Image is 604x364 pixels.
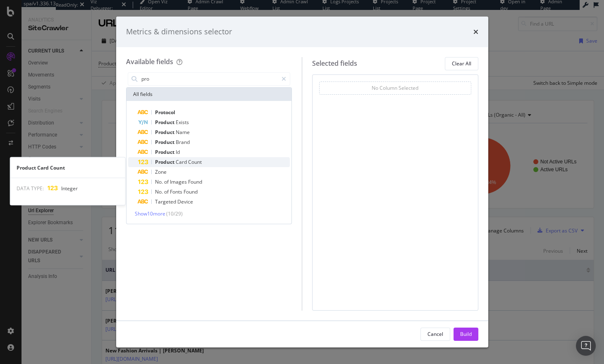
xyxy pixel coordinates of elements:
[188,178,202,185] span: Found
[176,158,188,165] span: Card
[445,57,478,70] button: Clear All
[176,129,190,136] span: Name
[141,73,278,85] input: Search by field name
[166,210,183,217] span: ( 10 / 29 )
[127,88,292,101] div: All fields
[155,119,176,126] span: Product
[312,59,357,68] div: Selected fields
[155,158,176,165] span: Product
[176,139,190,146] span: Brand
[176,119,189,126] span: Exists
[420,328,450,341] button: Cancel
[155,198,177,205] span: Targeted
[427,330,443,338] div: Cancel
[164,178,170,185] span: of
[135,210,165,217] span: Show 10 more
[576,336,596,356] div: Open Intercom Messenger
[473,26,478,37] div: times
[155,168,167,175] span: Zone
[452,60,471,67] div: Clear All
[126,57,173,66] div: Available fields
[155,129,176,136] span: Product
[155,188,164,195] span: No.
[170,188,184,195] span: Fonts
[155,109,175,116] span: Protocol
[155,148,176,156] span: Product
[176,148,180,156] span: Id
[10,164,125,171] div: Product Card Count
[460,330,472,338] div: Build
[155,139,176,146] span: Product
[164,188,170,195] span: of
[372,84,418,91] div: No Column Selected
[170,178,188,185] span: Images
[155,178,164,185] span: No.
[126,26,232,37] div: Metrics & dimensions selector
[184,188,198,195] span: Found
[188,158,202,165] span: Count
[454,328,478,341] button: Build
[177,198,193,205] span: Device
[116,17,488,347] div: modal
